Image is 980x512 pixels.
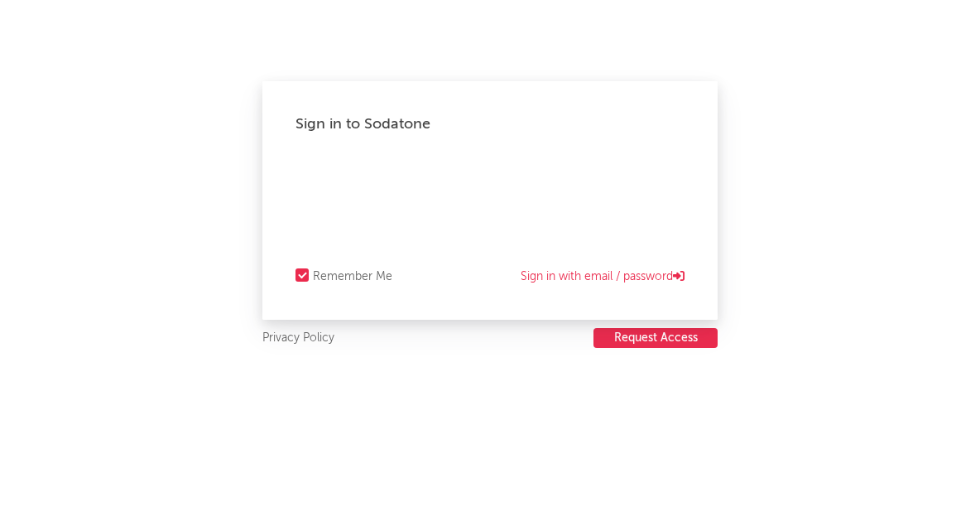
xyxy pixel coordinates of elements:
div: Sign in to Sodatone [295,114,685,134]
a: Privacy Policy [262,328,334,349]
div: Remember Me [313,267,392,287]
a: Sign in with email / password [521,267,685,287]
a: Request Access [593,328,718,349]
button: Request Access [593,328,718,348]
